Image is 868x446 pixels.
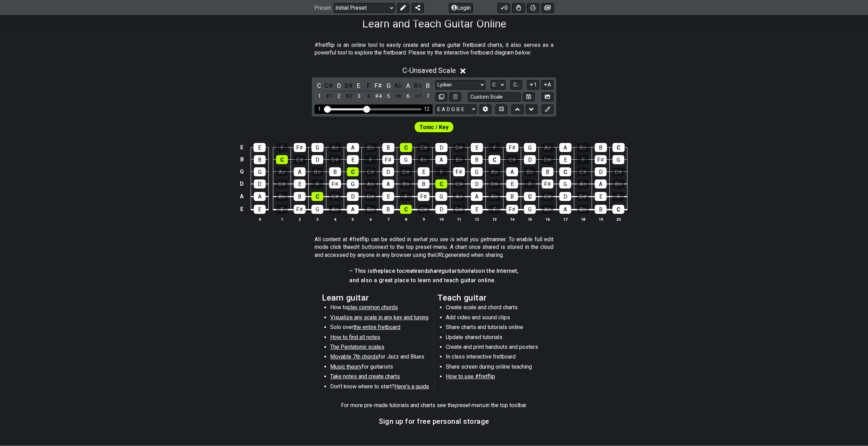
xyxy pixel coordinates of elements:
div: D [435,205,447,214]
div: C♯ [365,167,376,176]
div: G [524,143,536,152]
li: Add video and sound clips [446,314,545,323]
button: Toggle horizontal chord view [495,104,507,114]
em: edit button [351,244,377,250]
div: G [400,155,412,164]
div: B♭ [400,179,412,188]
button: 0 [498,3,510,12]
div: F [524,179,536,188]
span: How to use #fretflip [446,373,495,380]
th: 9 [415,216,433,223]
span: C.. [514,82,519,88]
div: B♭ [524,167,536,176]
div: toggle pitch class [334,81,343,90]
em: tutorials [457,268,478,274]
div: C [400,143,412,152]
div: B♭ [365,205,376,214]
div: toggle pitch class [344,81,353,90]
div: toggle scale degree [354,92,363,101]
button: Share Preset [411,3,424,12]
div: B♭ [365,143,377,152]
div: toggle scale degree [315,92,324,101]
div: F♯ [418,192,429,201]
div: A♭ [542,143,554,152]
div: D♯ [400,167,412,176]
div: C [311,192,323,201]
div: A♭ [329,143,341,152]
span: Visualize any scale in any key and tuning [330,314,428,321]
h4: and also a great place to learn and teach guitar online. [349,277,518,284]
div: G [559,179,571,188]
h3: Sign up for free personal storage [379,418,489,425]
div: D [435,143,448,152]
div: A [595,179,607,188]
div: C♯ [453,179,465,188]
span: Here's a guide [394,383,429,390]
div: C [276,155,288,164]
div: E [347,155,359,164]
button: Edit Tuning [479,104,491,114]
div: D [254,179,266,188]
div: D♯ [276,179,288,188]
div: D♯ [489,179,500,188]
td: B [238,153,246,166]
div: B [418,179,429,188]
div: toggle scale degree [364,92,373,101]
h2: Learn guitar [322,294,431,302]
div: A [435,155,447,164]
button: A [541,80,553,90]
div: B♭ [612,179,624,188]
p: For more pre-made tutorials and charts see the in the top toolbar. [341,402,527,409]
div: B [329,167,341,176]
div: F [276,143,288,152]
span: The Pentatonic scales [330,344,384,350]
div: A [559,143,571,152]
div: toggle pitch class [315,81,324,90]
button: Delete [449,92,461,102]
div: B♭ [577,143,589,152]
button: Move down [526,104,537,114]
h4: – This is place to and guitar on the Internet, [349,267,518,275]
div: toggle scale degree [374,92,383,101]
span: Preset [314,5,331,11]
div: A♭ [276,167,288,176]
div: F♯ [294,143,306,152]
em: share [427,268,441,274]
div: F♯ [542,179,553,188]
div: toggle scale degree [424,92,433,101]
em: URL [435,252,445,258]
div: D♯ [453,143,465,152]
div: G [471,167,483,176]
em: the [373,268,381,274]
th: 16 [539,216,557,223]
div: A♭ [542,205,553,214]
div: F [577,155,589,164]
button: Create image [541,3,554,12]
div: A [254,192,266,201]
div: E [595,192,607,201]
div: D [382,167,394,176]
div: D♯ [612,167,624,176]
div: B [382,205,394,214]
button: First click edit preset to enable marker editing [542,104,553,114]
div: E [471,205,483,214]
div: A [471,192,483,201]
div: G [347,179,359,188]
div: E [418,167,429,176]
div: D [471,179,483,188]
div: C♯ [577,167,589,176]
span: How to find all notes [330,334,380,340]
div: F [489,205,500,214]
div: D [311,155,323,164]
div: 1 [318,106,321,112]
span: Music theory [330,363,362,370]
div: toggle scale degree [394,92,403,101]
div: 12 [424,106,429,112]
div: D [347,192,359,201]
th: 17 [557,216,574,223]
div: E [253,143,266,152]
div: E [506,179,518,188]
li: Share screen during online teaching [446,363,545,373]
th: 5 [344,216,362,223]
div: toggle pitch class [404,81,413,90]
